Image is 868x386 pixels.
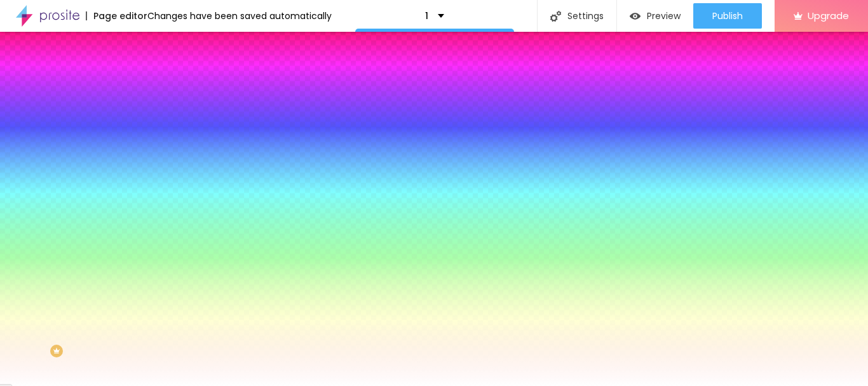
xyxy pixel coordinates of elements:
[808,10,849,21] span: Upgrade
[425,11,428,20] p: 1
[86,11,147,20] div: Page editor
[550,11,561,22] img: Icone
[617,3,693,29] button: Preview
[630,11,641,22] img: view-1.svg
[712,11,743,21] span: Publish
[693,3,762,29] button: Publish
[147,11,332,20] div: Changes have been saved automatically
[647,11,681,21] span: Preview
